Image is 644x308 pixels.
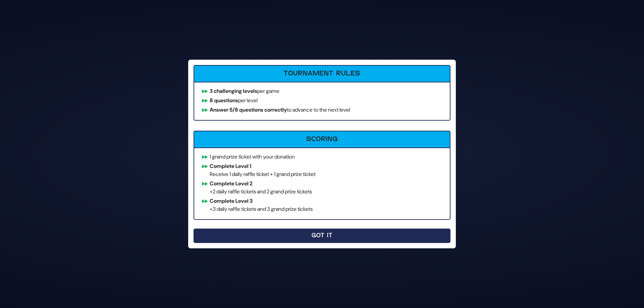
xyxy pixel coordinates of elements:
b: 3 challenging levels [210,87,257,95]
li: +2 daily raffle tickets and 2 grand prize tickets [199,180,445,196]
li: per level [199,97,445,105]
b: Complete Level 3 [210,197,253,204]
li: Receive 1 daily raffle ticket + 1 grand prize ticket [199,162,445,178]
button: Got It [194,229,450,243]
li: to advance to the next level [199,106,445,114]
li: +3 daily raffle tickets and 3 grand prize tickets [199,197,445,213]
li: 1 grand prize ticket with your donation [199,153,445,161]
b: 8 questions [210,97,238,104]
b: Complete Level 2 [210,180,253,187]
h6: Tournament Rules [198,70,446,78]
b: Answer 5/8 questions correctly [210,106,287,113]
li: per game [199,87,445,95]
b: Complete Level 1 [210,163,251,170]
h6: Scoring [198,135,446,143]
